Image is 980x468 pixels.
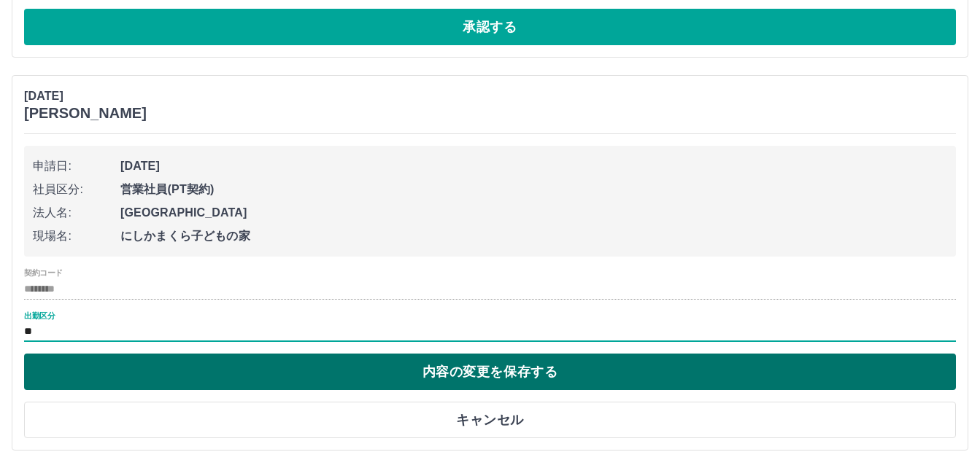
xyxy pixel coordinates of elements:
span: 申請日: [33,157,120,175]
span: にしかまくら子どもの家 [120,227,947,245]
span: [GEOGRAPHIC_DATA] [120,204,947,222]
h3: [PERSON_NAME] [24,105,147,122]
span: 社員区分: [33,181,120,198]
label: 契約コード [24,268,63,278]
button: 内容の変更を保存する [24,354,956,390]
span: [DATE] [120,157,947,175]
span: 現場名: [33,227,120,245]
label: 出勤区分 [24,310,55,321]
span: 営業社員(PT契約) [120,181,947,198]
p: [DATE] [24,87,147,105]
span: 法人名: [33,204,120,222]
button: 承認する [24,9,956,45]
button: キャンセル [24,402,956,438]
